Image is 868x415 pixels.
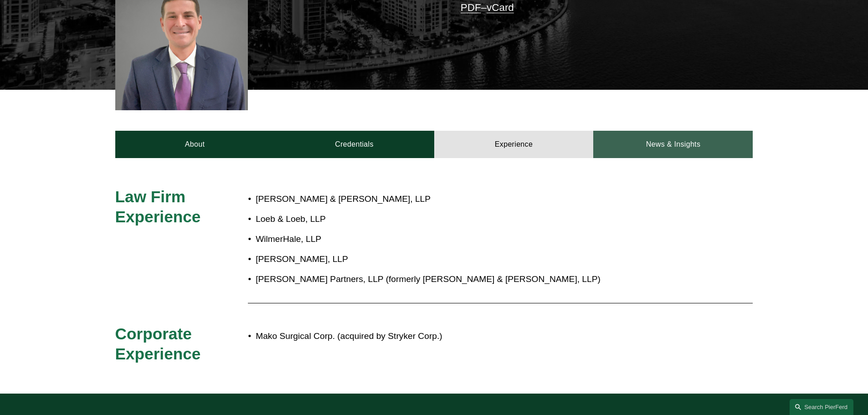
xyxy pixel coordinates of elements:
[275,131,434,158] a: Credentials
[256,191,673,207] p: [PERSON_NAME] & [PERSON_NAME], LLP
[115,131,275,158] a: About
[115,188,201,225] span: Law Firm Experience
[790,399,853,415] a: Search this site
[115,325,201,363] span: Corporate Experience
[461,2,481,13] a: PDF
[593,131,753,158] a: News & Insights
[256,231,673,247] p: WilmerHale, LLP
[256,211,673,227] p: Loeb & Loeb, LLP
[256,251,673,267] p: [PERSON_NAME], LLP
[434,131,594,158] a: Experience
[256,328,673,344] p: Mako Surgical Corp. (acquired by Stryker Corp.)
[256,272,673,287] p: [PERSON_NAME] Partners, LLP (formerly [PERSON_NAME] & [PERSON_NAME], LLP)
[487,2,514,13] a: vCard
